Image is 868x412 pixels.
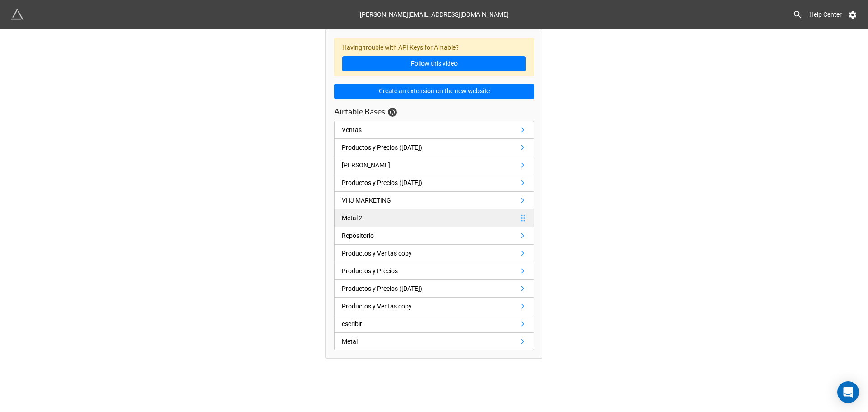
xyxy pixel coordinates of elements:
[388,108,397,117] a: Sync Base Structure
[334,121,534,139] a: Ventas
[334,245,534,262] a: Productos y Ventas copy
[334,227,534,245] a: Repositorio
[342,195,391,205] div: VHJ MARKETING
[334,209,534,227] a: Metal 2
[803,6,848,23] a: Help Center
[342,56,526,71] a: Follow this video
[334,298,534,315] a: Productos y Ventas copy
[342,231,374,241] div: Repositorio
[837,381,859,403] div: Open Intercom Messenger
[334,84,534,99] button: Create an extension on the new website
[334,106,385,117] h3: Airtable Bases
[342,319,362,329] div: escribir
[334,156,534,174] a: [PERSON_NAME]
[11,8,24,21] img: miniextensions-icon.73ae0678.png
[360,6,509,23] div: [PERSON_NAME][EMAIL_ADDRESS][DOMAIN_NAME]
[342,284,422,294] div: Productos y Precios ([DATE])
[334,38,534,77] div: Having trouble with API Keys for Airtable?
[334,333,534,350] a: Metal
[334,315,534,333] a: escribir
[342,142,422,152] div: Productos y Precios ([DATE])
[342,178,422,188] div: Productos y Precios ([DATE])
[342,125,362,135] div: Ventas
[342,248,412,258] div: Productos y Ventas copy
[334,262,534,280] a: Productos y Precios
[334,192,534,209] a: VHJ MARKETING
[334,174,534,192] a: Productos y Precios ([DATE])
[342,336,358,346] div: Metal
[342,213,363,223] div: Metal 2
[334,280,534,298] a: Productos y Precios ([DATE])
[334,139,534,156] a: Productos y Precios ([DATE])
[342,160,390,170] div: [PERSON_NAME]
[342,301,412,311] div: Productos y Ventas copy
[342,266,398,276] div: Productos y Precios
